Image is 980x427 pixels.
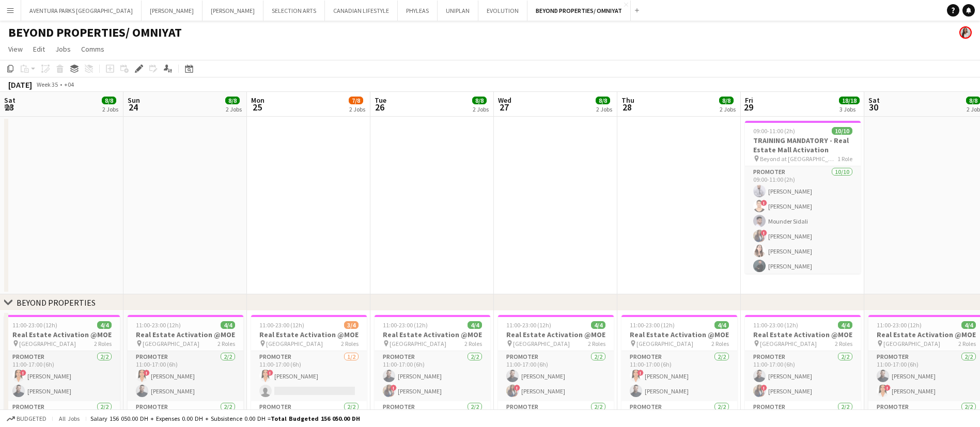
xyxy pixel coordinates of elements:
[838,321,852,329] span: 4/4
[64,81,74,88] div: +04
[217,340,235,347] span: 2 Roles
[144,370,150,376] span: !
[8,44,23,54] span: View
[128,330,243,339] h3: Real Estate Activation @MOE
[349,97,363,104] span: 7/8
[743,101,753,113] span: 29
[719,97,734,104] span: 8/8
[620,101,634,113] span: 28
[753,321,798,329] span: 11:00-23:00 (12h)
[383,321,428,329] span: 11:00-23:00 (12h)
[21,1,142,21] button: AVENTURA PARKS [GEOGRAPHIC_DATA]
[761,200,767,206] span: !
[961,321,976,329] span: 4/4
[142,1,203,21] button: [PERSON_NAME]
[745,136,861,154] h3: TRAINING MANDATORY - Real Estate Mall Activation
[884,385,891,391] span: !
[267,370,273,376] span: !
[478,1,527,21] button: EVOLUTION
[745,166,861,336] app-card-role: Promoter10/1009:00-11:00 (2h)[PERSON_NAME]![PERSON_NAME]Mounder Sidali![PERSON_NAME][PERSON_NAME]...
[637,370,644,376] span: !
[745,330,861,339] h3: Real Estate Activation @MOE
[81,44,104,54] span: Comms
[203,1,263,21] button: [PERSON_NAME]
[251,351,367,401] app-card-role: Promoter1/211:00-17:00 (6h)![PERSON_NAME]
[51,42,75,56] a: Jobs
[251,96,265,105] span: Mon
[839,97,860,104] span: 18/18
[94,340,112,347] span: 2 Roles
[958,340,976,347] span: 2 Roles
[102,105,118,113] div: 2 Jobs
[373,101,386,113] span: 26
[226,105,242,113] div: 2 Jobs
[591,321,605,329] span: 4/4
[761,385,767,391] span: !
[472,97,487,104] span: 8/8
[271,415,360,422] span: Total Budgeted 156 050.00 DH
[464,340,482,347] span: 2 Roles
[596,105,612,113] div: 2 Jobs
[760,155,837,163] span: Beyond at [GEOGRAPHIC_DATA]
[29,42,49,56] a: Edit
[4,96,15,105] span: Sat
[527,1,631,21] button: BEYOND PROPERTIES/ OMNIYAT
[596,97,610,104] span: 8/8
[136,321,181,329] span: 11:00-23:00 (12h)
[19,340,76,347] span: [GEOGRAPHIC_DATA]
[4,42,27,56] a: View
[745,121,861,274] app-job-card: 09:00-11:00 (2h)10/10TRAINING MANDATORY - Real Estate Mall Activation Beyond at [GEOGRAPHIC_DATA]...
[883,340,940,347] span: [GEOGRAPHIC_DATA]
[341,340,359,347] span: 2 Roles
[225,97,240,104] span: 8/8
[266,340,323,347] span: [GEOGRAPHIC_DATA]
[375,351,490,401] app-card-role: Promoter2/211:00-17:00 (6h)[PERSON_NAME]![PERSON_NAME]
[832,127,852,135] span: 10/10
[349,105,365,113] div: 2 Jobs
[8,25,182,40] h1: BEYOND PROPERTIES/ OMNIYAT
[128,96,140,105] span: Sun
[630,321,675,329] span: 11:00-23:00 (12h)
[760,340,817,347] span: [GEOGRAPHIC_DATA]
[398,1,438,21] button: PHYLEAS
[90,415,360,422] div: Salary 156 050.00 DH + Expenses 0.00 DH + Subsistence 0.00 DH =
[959,26,972,39] app-user-avatar: Ines de Puybaudet
[57,415,82,422] span: All jobs
[711,340,729,347] span: 2 Roles
[250,101,265,113] span: 25
[867,101,880,113] span: 30
[839,105,859,113] div: 3 Jobs
[468,321,482,329] span: 4/4
[438,1,478,21] button: UNIPLAN
[390,340,446,347] span: [GEOGRAPHIC_DATA]
[621,96,634,105] span: Thu
[636,340,693,347] span: [GEOGRAPHIC_DATA]
[473,105,489,113] div: 2 Jobs
[868,96,880,105] span: Sat
[17,297,96,308] div: BEYOND PROPERTIES
[714,321,729,329] span: 4/4
[33,44,45,54] span: Edit
[34,81,60,88] span: Week 35
[4,351,120,401] app-card-role: Promoter2/211:00-17:00 (6h)![PERSON_NAME][PERSON_NAME]
[5,413,48,424] button: Budgeted
[375,96,386,105] span: Tue
[720,105,736,113] div: 2 Jobs
[588,340,605,347] span: 2 Roles
[263,1,325,21] button: SELECTION ARTS
[496,101,511,113] span: 27
[102,97,116,104] span: 8/8
[3,101,15,113] span: 23
[498,330,614,339] h3: Real Estate Activation @MOE
[55,44,71,54] span: Jobs
[877,321,922,329] span: 11:00-23:00 (12h)
[128,351,243,401] app-card-role: Promoter2/211:00-17:00 (6h)![PERSON_NAME][PERSON_NAME]
[753,127,795,135] span: 09:00-11:00 (2h)
[251,330,367,339] h3: Real Estate Activation @MOE
[514,385,520,391] span: !
[97,321,112,329] span: 4/4
[77,42,108,56] a: Comms
[837,155,852,163] span: 1 Role
[4,330,120,339] h3: Real Estate Activation @MOE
